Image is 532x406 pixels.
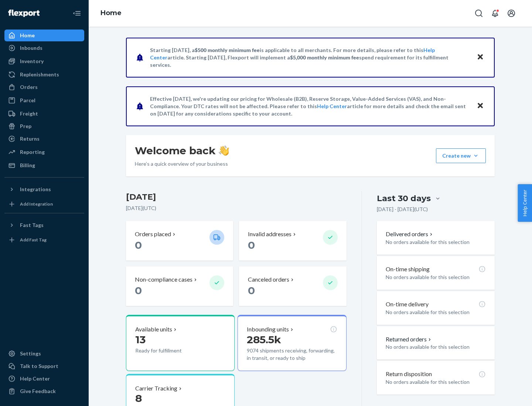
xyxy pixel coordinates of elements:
[20,201,53,207] div: Add Integration
[135,392,142,405] span: 8
[386,265,430,273] p: On-time shipping
[4,94,84,106] a: Parcel
[8,10,40,17] img: Flexport logo
[4,360,84,372] a: Talk to Support
[150,95,470,117] p: Effective [DATE], we're updating our pricing for Wholesale (B2B), Reserve Storage, Value-Added Se...
[95,3,127,24] ol: breadcrumbs
[475,52,485,63] button: Close
[4,348,84,359] a: Settings
[20,32,35,39] div: Home
[150,47,470,69] p: Starting [DATE], a is applicable to all merchants. For more details, please refer to this article...
[69,6,84,21] button: Close Navigation
[135,160,229,168] p: Here’s a quick overview of your business
[4,385,84,397] button: Give Feedback
[4,146,84,158] a: Reporting
[475,101,485,111] button: Close
[4,81,84,93] a: Orders
[4,219,84,231] button: Fast Tags
[126,204,347,212] p: [DATE] ( UTC )
[126,221,233,261] button: Orders placed 0
[377,193,431,204] div: Last 30 days
[436,148,486,163] button: Create new
[135,284,142,297] span: 0
[239,221,346,261] button: Invalid addresses 0
[135,333,146,346] span: 13
[247,333,281,346] span: 285.5k
[247,347,337,362] p: 9074 shipments receiving, forwarding, in transit, or ready to ship
[100,9,122,17] a: Home
[20,148,45,156] div: Reporting
[290,54,359,61] span: $5,000 monthly minimum fee
[4,183,84,195] button: Integrations
[248,284,255,297] span: 0
[20,350,41,357] div: Settings
[20,71,59,78] div: Replenishments
[20,186,51,193] div: Integrations
[247,325,289,334] p: Inbounding units
[135,384,177,393] p: Carrier Tracking
[20,375,50,382] div: Help Center
[4,234,84,246] a: Add Fast Tag
[377,206,428,213] p: [DATE] - [DATE] ( UTC )
[4,120,84,132] a: Prep
[126,191,347,203] h3: [DATE]
[248,230,291,238] p: Invalid addresses
[135,347,204,354] p: Ready for fulfillment
[20,44,42,52] div: Inbounds
[4,198,84,210] a: Add Integration
[386,230,434,238] button: Delivered orders
[4,55,84,67] a: Inventory
[386,238,486,246] p: No orders available for this selection
[20,237,47,243] div: Add Fast Tag
[4,42,84,54] a: Inbounds
[386,370,432,378] p: Return disposition
[126,315,235,371] button: Available units13Ready for fulfillment
[386,343,486,351] p: No orders available for this selection
[4,133,84,145] a: Returns
[20,388,56,395] div: Give Feedback
[386,309,486,316] p: No orders available for this selection
[504,6,519,21] button: Open account menu
[317,103,347,109] a: Help Center
[219,145,229,156] img: hand-wave emoji
[386,378,486,386] p: No orders available for this selection
[20,362,58,370] div: Talk to Support
[20,135,40,142] div: Returns
[239,266,346,306] button: Canceled orders 0
[4,159,84,171] a: Billing
[4,373,84,385] a: Help Center
[135,239,142,251] span: 0
[518,184,532,222] button: Help Center
[126,266,233,306] button: Non-compliance cases 0
[471,6,486,21] button: Open Search Box
[4,30,84,41] a: Home
[238,315,346,371] button: Inbounding units285.5k9074 shipments receiving, forwarding, in transit, or ready to ship
[386,273,486,281] p: No orders available for this selection
[20,123,31,130] div: Prep
[4,69,84,80] a: Replenishments
[195,47,260,53] span: $500 monthly minimum fee
[248,275,289,284] p: Canceled orders
[20,110,38,117] div: Freight
[20,83,38,91] div: Orders
[488,6,502,21] button: Open notifications
[20,58,44,65] div: Inventory
[386,335,433,344] button: Returned orders
[4,108,84,120] a: Freight
[20,221,44,229] div: Fast Tags
[20,97,35,104] div: Parcel
[386,300,429,309] p: On-time delivery
[248,239,255,251] span: 0
[135,230,171,238] p: Orders placed
[135,275,192,284] p: Non-compliance cases
[20,162,35,169] div: Billing
[135,325,172,334] p: Available units
[135,144,229,157] h1: Welcome back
